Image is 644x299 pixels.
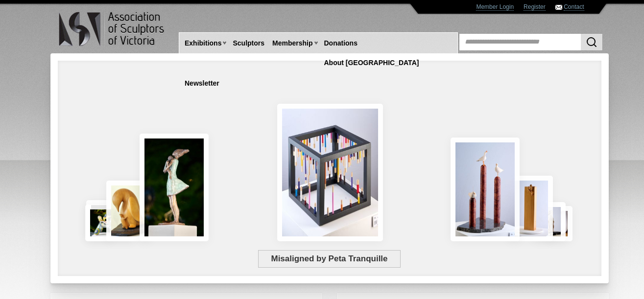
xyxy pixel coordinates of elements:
[320,54,423,72] a: About [GEOGRAPHIC_DATA]
[555,5,562,10] img: Contact ASV
[258,250,401,268] span: Misaligned by Peta Tranquille
[229,34,268,52] a: Sculptors
[451,138,520,241] img: Rising Tides
[320,34,361,52] a: Donations
[58,10,166,48] img: logo.png
[268,34,316,52] a: Membership
[508,176,553,241] img: Little Frog. Big Climb
[277,104,383,241] img: Misaligned
[586,36,597,48] img: Search
[181,34,225,52] a: Exhibitions
[564,3,584,11] a: Contact
[476,3,514,11] a: Member Login
[181,74,223,92] a: Newsletter
[140,134,209,241] img: Connection
[524,3,546,11] a: Register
